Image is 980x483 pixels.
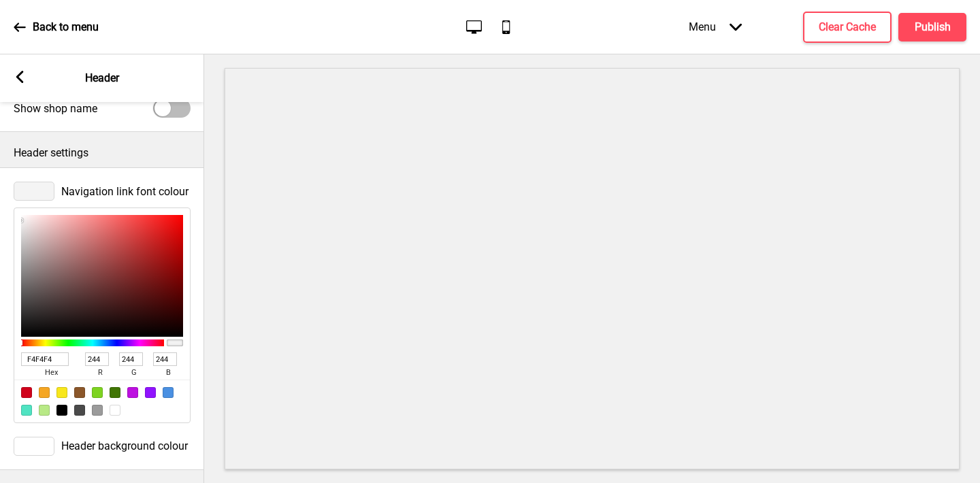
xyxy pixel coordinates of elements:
div: Navigation link font colour [14,182,191,201]
div: #4A90E2 [163,387,174,398]
span: b [153,366,183,380]
div: #50E3C2 [21,405,32,416]
p: Header [85,71,119,86]
div: #417505 [110,387,120,398]
div: #9B9B9B [92,405,103,416]
a: Back to menu [14,9,99,46]
div: #F8E71C [56,387,67,398]
p: Header settings [14,146,191,161]
p: Back to menu [33,20,99,35]
div: #000000 [56,405,67,416]
h4: Clear Cache [819,20,876,35]
div: #9013FE [145,387,156,398]
div: Header background colour [14,437,191,456]
div: #FFFFFF [110,405,120,416]
span: Header background colour [61,439,188,452]
div: #7ED321 [92,387,103,398]
label: Show shop name [14,102,97,115]
div: #B8E986 [39,405,50,416]
button: Clear Cache [803,12,892,43]
span: Navigation link font colour [61,185,189,198]
span: r [85,366,115,380]
div: #D0021B [21,387,32,398]
div: Menu [675,7,755,47]
div: #8B572A [74,387,85,398]
div: #BD10E0 [127,387,138,398]
button: Publish [898,13,966,41]
span: g [119,366,149,380]
h4: Publish [915,20,951,35]
span: hex [21,366,81,380]
div: #4A4A4A [74,405,85,416]
div: #F5A623 [39,387,50,398]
